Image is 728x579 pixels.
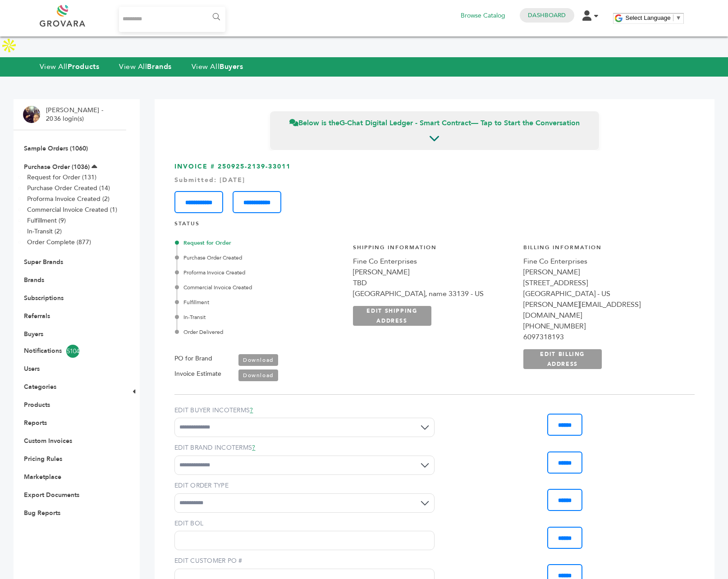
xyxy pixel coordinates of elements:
[523,244,685,256] h4: Billing Information
[353,267,514,278] div: [PERSON_NAME]
[177,298,343,306] div: Fulfillment
[119,62,172,72] a: View AllBrands
[238,369,278,381] a: Download
[177,313,343,321] div: In-Transit
[177,254,343,262] div: Purchase Order Created
[673,14,673,21] span: ​
[177,283,343,292] div: Commercial Invoice Created
[461,11,505,21] a: Browse Catalog
[24,455,62,463] a: Pricing Rules
[177,239,343,247] div: Request for Order
[523,299,685,321] div: [PERSON_NAME][EMAIL_ADDRESS][DOMAIN_NAME]
[174,220,695,232] h4: STATUS
[119,7,226,32] input: Search...
[177,269,343,277] div: Proforma Invoice Created
[24,276,44,284] a: Brands
[24,365,40,373] a: Users
[523,288,685,299] div: [GEOGRAPHIC_DATA] - US
[24,401,50,409] a: Products
[192,62,243,72] a: View AllBuyers
[24,345,116,358] a: Notifications5104
[252,443,255,452] a: ?
[24,437,72,445] a: Custom Invoices
[523,349,602,369] a: EDIT BILLING ADDRESS
[24,294,64,302] a: Subscriptions
[174,369,221,379] label: Invoice Estimate
[250,406,253,415] a: ?
[40,62,100,72] a: View AllProducts
[68,62,99,72] strong: Products
[353,244,514,256] h4: Shipping Information
[24,312,50,320] a: Referrals
[353,288,514,299] div: [GEOGRAPHIC_DATA], name 33139 - US
[174,519,435,528] label: EDIT BOL
[353,278,514,288] div: TBD
[27,173,96,182] a: Request for Order (131)
[24,144,88,153] a: Sample Orders (1060)
[147,62,171,72] strong: Brands
[626,14,671,21] span: Select Language
[24,163,90,171] a: Purchase Order (1036)
[174,162,695,213] h3: INVOICE # 250925-2139-33011
[523,267,685,278] div: [PERSON_NAME]
[27,227,62,236] a: In-Transit (2)
[626,14,682,21] a: Select Language​
[27,238,91,246] a: Order Complete (877)
[174,406,435,415] label: EDIT BUYER INCOTERMS
[177,328,343,336] div: Order Delivered
[24,330,43,338] a: Buyers
[27,216,66,225] a: Fulfillment (9)
[174,443,435,452] label: EDIT BRAND INCOTERMS
[174,556,435,565] label: EDIT CUSTOMER PO #
[27,205,117,214] a: Commercial Invoice Created (1)
[523,278,685,288] div: [STREET_ADDRESS]
[676,14,682,21] span: ▼
[174,481,435,490] label: EDIT ORDER TYPE
[528,11,566,19] a: Dashboard
[174,176,695,185] div: Submitted: [DATE]
[66,345,79,358] span: 5104
[238,354,278,366] a: Download
[220,62,243,72] strong: Buyers
[24,383,56,391] a: Categories
[353,256,514,267] div: Fine Co Enterprises
[24,509,60,517] a: Bug Reports
[24,491,79,499] a: Export Documents
[24,419,47,427] a: Reports
[174,353,212,364] label: PO for Brand
[27,184,110,192] a: Purchase Order Created (14)
[46,106,105,123] li: [PERSON_NAME] - 2036 login(s)
[523,321,685,332] div: [PHONE_NUMBER]
[27,195,110,203] a: Proforma Invoice Created (2)
[353,306,431,326] a: EDIT SHIPPING ADDRESS
[24,473,61,481] a: Marketplace
[523,256,685,267] div: Fine Co Enterprises
[289,118,580,128] span: Below is the — Tap to Start the Conversation
[24,258,63,266] a: Super Brands
[339,118,471,128] strong: G-Chat Digital Ledger - Smart Contract
[523,332,685,342] div: 6097318193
